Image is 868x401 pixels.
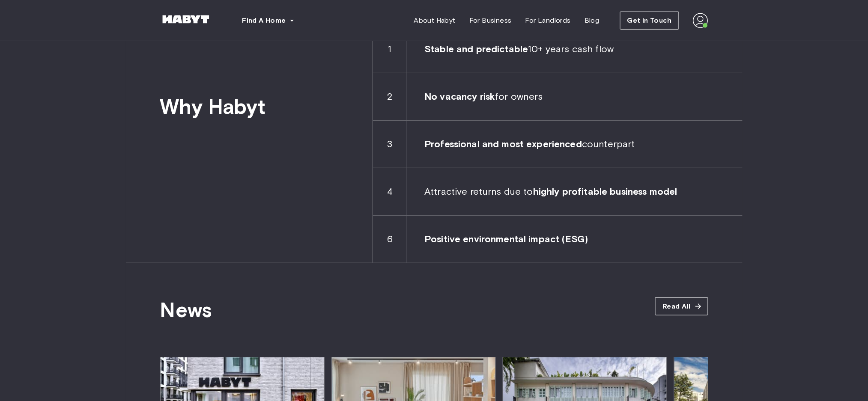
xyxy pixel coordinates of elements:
[236,12,301,29] button: Find A Home
[424,138,582,150] b: Professional and most experienced
[160,297,212,323] span: News
[662,301,690,312] span: Read All
[387,233,393,246] span: 6
[525,15,571,26] span: For Landlords
[578,12,606,29] a: Blog
[462,12,519,29] a: For Business
[387,90,392,103] span: 2
[693,13,708,28] img: avatar
[620,12,679,30] button: Get in Touch
[627,15,672,26] span: Get in Touch
[424,43,528,55] b: Stable and predictable
[533,186,677,197] b: highly profitable business model
[407,12,462,29] a: About Habyt
[407,26,742,73] span: 10+ years cash flow
[655,297,708,315] a: Read All
[519,12,578,29] a: For Landlords
[388,43,391,56] span: 1
[585,15,600,26] span: Blog
[424,233,588,245] b: Positive environmental impact (ESG)
[469,15,512,26] span: For Business
[407,73,742,120] span: for owners
[160,94,266,119] span: Why Habyt
[414,15,456,26] span: About Habyt
[387,185,393,198] span: 4
[160,15,212,24] img: Habyt
[407,121,742,168] span: counterpart
[242,15,286,26] span: Find A Home
[387,138,392,151] span: 3
[424,91,495,102] b: No vacancy risk
[407,168,742,215] span: Attractive returns due to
